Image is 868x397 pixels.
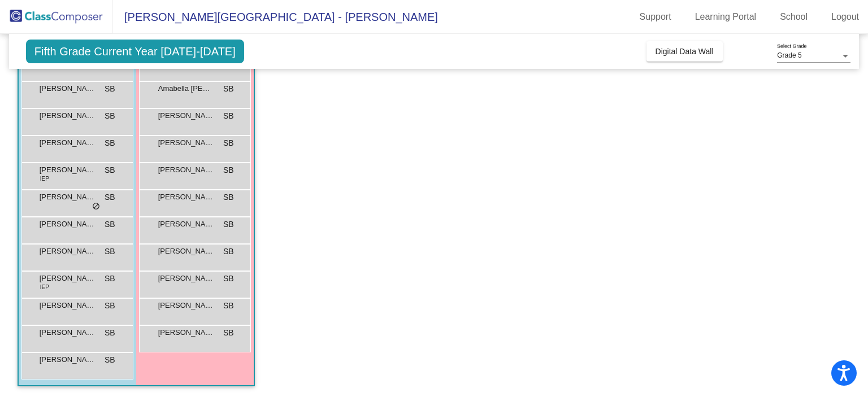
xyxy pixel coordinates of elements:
[40,219,96,230] span: [PERSON_NAME]
[40,137,96,149] span: [PERSON_NAME]
[631,8,680,26] a: Support
[40,283,49,291] span: IEP
[223,246,234,258] span: SB
[223,83,234,95] span: SB
[105,191,115,203] span: SB
[656,47,714,56] span: Digital Data Wall
[40,246,96,257] span: [PERSON_NAME] ([PERSON_NAME]) [PERSON_NAME]
[223,327,234,339] span: SB
[646,41,723,62] button: Digital Data Wall
[158,110,215,121] span: [PERSON_NAME]
[158,219,215,230] span: [PERSON_NAME]
[40,83,96,94] span: [PERSON_NAME]
[105,110,115,122] span: SB
[223,110,234,122] span: SB
[158,273,215,284] span: [PERSON_NAME] [PERSON_NAME]
[40,300,96,311] span: [PERSON_NAME]
[40,174,49,183] span: IEP
[777,51,801,59] span: Grade 5
[40,191,96,203] span: [PERSON_NAME]
[223,273,234,285] span: SB
[158,83,215,94] span: Amabella [PERSON_NAME]
[105,327,115,339] span: SB
[40,354,96,365] span: [PERSON_NAME]
[92,202,100,211] span: do_not_disturb_alt
[40,164,96,176] span: [PERSON_NAME]
[105,273,115,285] span: SB
[223,300,234,312] span: SB
[223,137,234,149] span: SB
[158,300,215,311] span: [PERSON_NAME]
[105,219,115,230] span: SB
[771,8,817,26] a: School
[105,300,115,312] span: SB
[158,327,215,338] span: [PERSON_NAME]
[686,8,766,26] a: Learning Portal
[223,191,234,203] span: SB
[105,83,115,95] span: SB
[40,273,96,284] span: [PERSON_NAME]
[105,246,115,258] span: SB
[158,191,215,203] span: [PERSON_NAME]
[223,219,234,230] span: SB
[40,110,96,121] span: [PERSON_NAME]
[105,164,115,176] span: SB
[105,137,115,149] span: SB
[113,8,438,26] span: [PERSON_NAME][GEOGRAPHIC_DATA] - [PERSON_NAME]
[822,8,868,26] a: Logout
[26,40,244,63] span: Fifth Grade Current Year [DATE]-[DATE]
[158,246,215,257] span: [PERSON_NAME]
[105,354,115,366] span: SB
[158,164,215,176] span: [PERSON_NAME]
[158,137,215,149] span: [PERSON_NAME]
[40,327,96,338] span: [PERSON_NAME] V
[223,164,234,176] span: SB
